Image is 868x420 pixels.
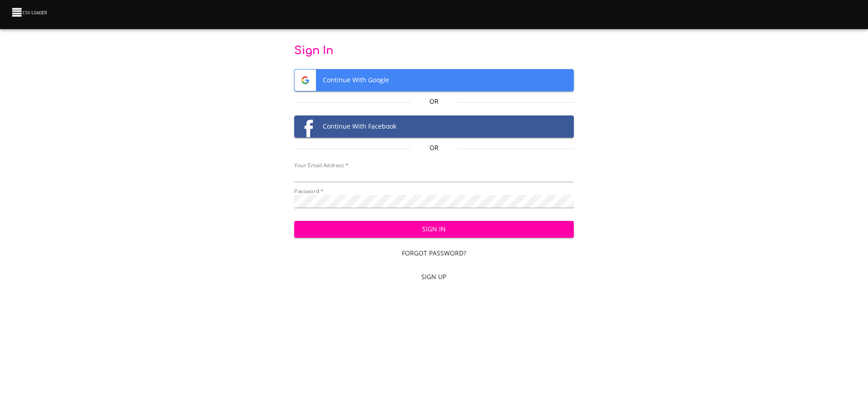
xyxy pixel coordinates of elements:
img: CSV Loader [11,6,49,19]
a: Sign Up [294,269,574,285]
label: Your Email Address [294,163,348,168]
button: Google logoContinue With Google [294,69,574,91]
label: Password [294,189,324,194]
span: Forgot Password? [298,248,570,259]
button: Facebook logoContinue With Facebook [294,115,574,138]
span: Sign In [301,224,567,235]
p: Or [411,143,458,152]
button: Sign In [294,221,574,238]
a: Forgot Password? [294,245,574,262]
span: Continue With Google [295,70,573,91]
p: Or [411,97,458,106]
img: Google logo [295,70,316,91]
img: Facebook logo [295,116,316,137]
p: Sign In [294,44,574,58]
span: Sign Up [298,271,570,283]
span: Continue With Facebook [295,116,573,137]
